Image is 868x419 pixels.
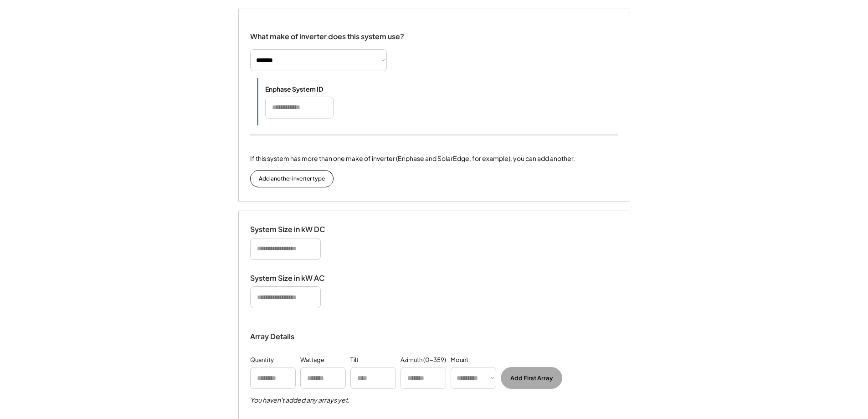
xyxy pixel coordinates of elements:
[250,170,334,187] button: Add another inverter type
[451,356,468,365] div: Mount
[300,356,324,365] div: Wattage
[250,356,274,365] div: Quantity
[265,85,356,93] div: Enphase System ID
[250,331,296,342] div: Array Details
[501,367,562,389] button: Add First Array
[350,356,359,365] div: Tilt
[250,274,341,283] div: System Size in kW AC
[401,356,446,365] div: Azimuth (0-359)
[250,225,341,234] div: System Size in kW DC
[250,154,575,163] div: If this system has more than one make of inverter (Enphase and SolarEdge, for example), you can a...
[250,23,404,43] div: What make of inverter does this system use?
[250,396,349,405] h5: You haven't added any arrays yet.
